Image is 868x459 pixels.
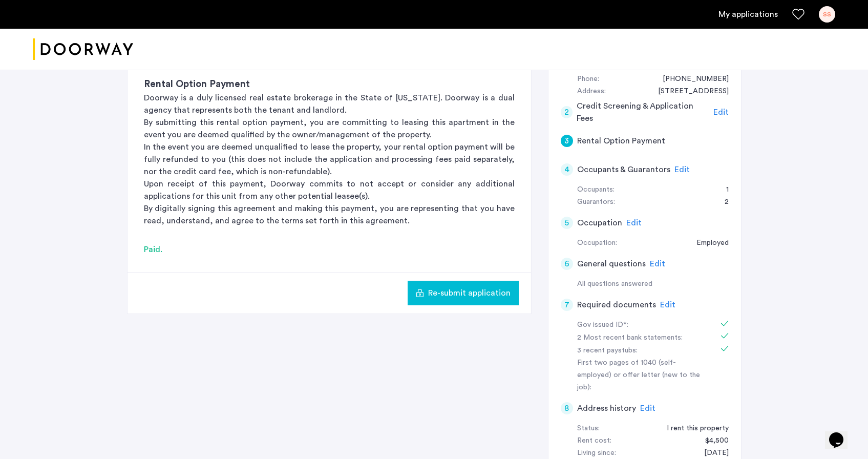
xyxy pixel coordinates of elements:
div: Occupation: [577,237,617,249]
span: Re-submit application [428,287,511,299]
p: Upon receipt of this payment, Doorway commits to not accept or consider any additional applicatio... [144,178,515,202]
span: Edit [626,219,642,227]
p: By submitting this rental option payment, you are committing to leasing this apartment in the eve... [144,116,515,141]
div: I rent this property [657,423,729,435]
div: SS [819,6,835,23]
div: 3 recent paystubs: [577,345,706,357]
div: First two pages of 1040 (self-employed) or offer letter (new to the job): [577,357,706,394]
div: Guarantors: [577,196,615,208]
div: 2 [714,196,729,208]
p: Doorway is a duly licensed real estate brokerage in the State of [US_STATE]. Doorway is a dual ag... [144,92,515,116]
div: Address: [577,86,606,98]
div: 4 [561,163,573,176]
a: Favorites [792,8,805,20]
h5: Rental Option Payment [577,135,665,147]
div: 8 [561,402,573,414]
h3: Rental Option Payment [144,77,515,92]
div: 1 [716,184,729,196]
div: 2 Most recent bank statements: [577,332,706,344]
div: Paid. [144,243,515,256]
p: In the event you are deemed unqualified to lease the property, your rental option payment will be... [144,141,515,178]
span: Edit [650,260,665,268]
div: 3 [561,135,573,147]
div: 7 [561,299,573,311]
h5: Required documents [577,299,656,311]
img: logo [33,30,133,69]
h5: Occupation [577,217,622,229]
div: $4,500 [695,435,729,447]
div: All questions answered [577,278,729,290]
span: Edit [674,165,690,174]
a: Cazamio logo [33,30,133,69]
div: Gov issued ID*: [577,319,706,331]
div: 5 [561,217,573,229]
h5: Occupants & Guarantors [577,163,670,176]
div: 6 [561,258,573,270]
button: button [408,281,519,305]
span: Edit [660,301,675,309]
h5: Credit Screening & Application Fees [577,100,709,124]
div: Status: [577,423,600,435]
p: By digitally signing this agreement and making this payment, you are representing that you have r... [144,202,515,227]
div: Rent cost: [577,435,611,447]
h5: General questions [577,258,646,270]
div: Employed [686,237,729,249]
div: Phone: [577,73,599,86]
div: +19145251991 [652,73,729,86]
span: Edit [640,404,655,412]
h5: Address history [577,402,636,414]
div: 365 Bridge St, #11L [648,86,729,98]
a: My application [718,8,778,20]
div: Occupants: [577,184,615,196]
div: 2 [561,106,573,118]
span: Edit [713,108,729,116]
iframe: chat widget [825,418,858,449]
